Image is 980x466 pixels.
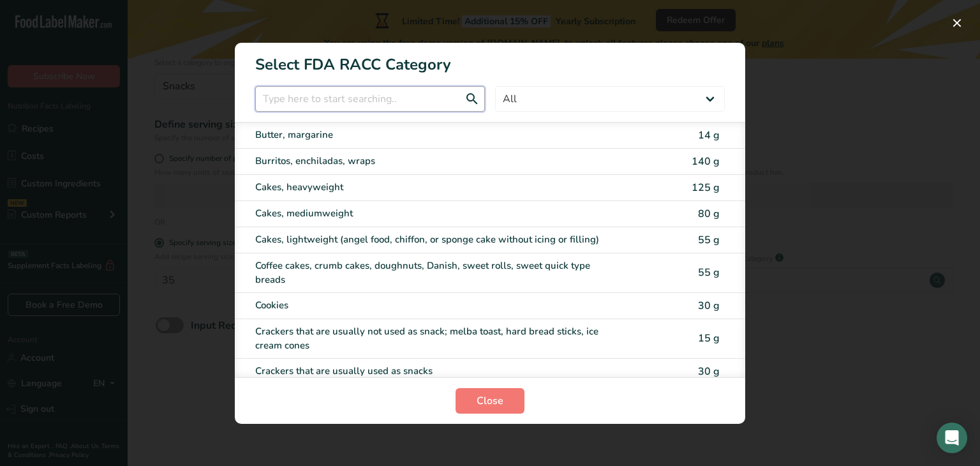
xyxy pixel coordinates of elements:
div: Cakes, mediumweight [255,206,618,221]
span: 14 g [698,128,720,142]
div: Cakes, lightweight (angel food, chiffon, or sponge cake without icing or filling) [255,232,618,247]
div: Coffee cakes, crumb cakes, doughnuts, Danish, sweet rolls, sweet quick type breads [255,259,618,287]
div: Cakes, heavyweight [255,180,618,195]
button: Close [456,388,524,414]
span: 140 g [692,154,720,169]
span: Close [477,393,503,409]
h1: Select FDA RACC Category [235,43,745,76]
span: 30 g [698,365,720,379]
span: 80 g [698,207,720,221]
div: Open Intercom Messenger [937,423,967,453]
div: Cookies [255,298,618,313]
span: 55 g [698,266,720,280]
span: 55 g [698,233,720,247]
span: 30 g [698,299,720,313]
div: Crackers that are usually not used as snack; melba toast, hard bread sticks, ice cream cones [255,324,618,353]
div: Butter, margarine [255,128,618,142]
span: 15 g [698,331,720,345]
div: Crackers that are usually used as snacks [255,364,618,379]
input: Type here to start searching.. [255,86,485,112]
span: 125 g [692,181,720,195]
div: Burritos, enchiladas, wraps [255,154,618,169]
